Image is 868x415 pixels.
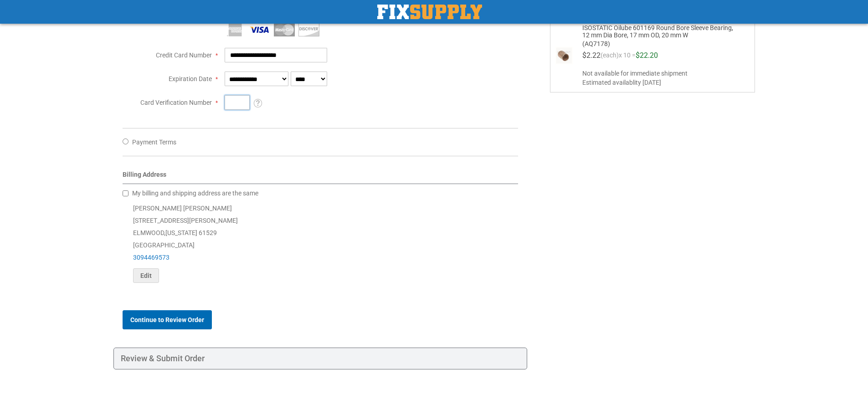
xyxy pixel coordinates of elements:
div: Billing Address [123,170,519,184]
span: ISOSTATIC Oilube 601169 Round Bore Sleeve Bearing, 12 mm Dia Bore, 17 mm OD, 20 mm W [582,24,735,39]
span: Expiration Date [169,75,212,82]
div: Review & Submit Order [113,348,528,369]
button: Edit [133,268,159,283]
img: American Express [225,23,246,36]
img: Visa [249,23,270,36]
span: (AQ7178) [582,39,735,47]
span: (each) [601,52,619,63]
span: $2.22 [582,51,601,60]
a: store logo [377,5,482,19]
span: Payment Terms [132,138,176,146]
span: Not available for immediate shipment [582,69,747,78]
img: Fix Industrial Supply [377,5,482,19]
span: My billing and shipping address are the same [132,190,258,197]
img: MasterCard [274,23,295,36]
span: Credit Card Number [156,51,212,59]
span: Estimated availablity [DATE] [582,78,747,87]
span: Continue to Review Order [130,316,204,323]
a: 3094469573 [133,254,169,261]
span: Card Verification Number [140,99,212,106]
span: x 10 = [619,52,636,63]
button: Continue to Review Order [123,310,212,329]
span: $22.20 [636,51,658,60]
img: Discover [298,23,319,36]
span: Edit [140,272,152,279]
span: [US_STATE] [165,229,197,236]
img: ISOSTATIC Oilube 601169 Round Bore Sleeve Bearing, 12 mm Dia Bore, 17 mm OD, 20 mm W [555,46,573,65]
div: [PERSON_NAME] [PERSON_NAME] [STREET_ADDRESS][PERSON_NAME] ELMWOOD , 61529 [GEOGRAPHIC_DATA] [123,202,519,283]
